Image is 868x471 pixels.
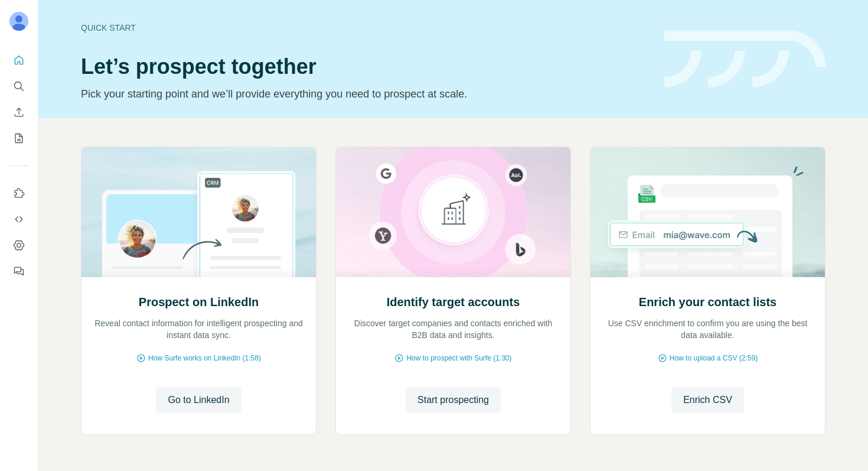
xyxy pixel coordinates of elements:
button: Use Surfe on LinkedIn [9,183,28,204]
button: Quick start [9,50,28,71]
img: Identify target accounts [335,147,571,277]
img: Prospect on LinkedIn [81,147,316,277]
h2: Prospect on LinkedIn [139,294,259,310]
button: Feedback [9,261,28,282]
img: Enrich your contact lists [590,147,825,277]
button: Go to LinkedIn [156,387,241,413]
h1: Let’s prospect together [81,55,650,79]
button: Use Surfe API [9,209,28,230]
img: Avatar [9,12,28,31]
h2: Enrich your contact lists [639,294,776,310]
div: Quick start [81,22,650,34]
p: Use CSV enrichment to confirm you are using the best data available. [602,317,813,341]
span: Go to LinkedIn [168,393,229,407]
p: Discover target companies and contacts enriched with B2B data and insights. [348,317,559,341]
p: Pick your starting point and we’ll provide everything you need to prospect at scale. [81,86,650,102]
span: How Surfe works on LinkedIn (1:58) [148,353,261,363]
span: How to upload a CSV (2:59) [670,353,758,363]
button: Search [9,76,28,97]
button: Enrich CSV [671,387,744,413]
button: Dashboard [9,235,28,256]
button: Start prospecting [406,387,501,413]
span: How to prospect with Surfe (1:30) [406,353,511,363]
button: My lists [9,128,28,149]
span: Enrich CSV [683,393,732,407]
p: Reveal contact information for intelligent prospecting and instant data sync. [93,317,304,341]
h2: Identify target accounts [387,294,520,310]
img: banner [664,31,825,88]
button: Enrich CSV [9,102,28,123]
span: Start prospecting [417,393,489,407]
